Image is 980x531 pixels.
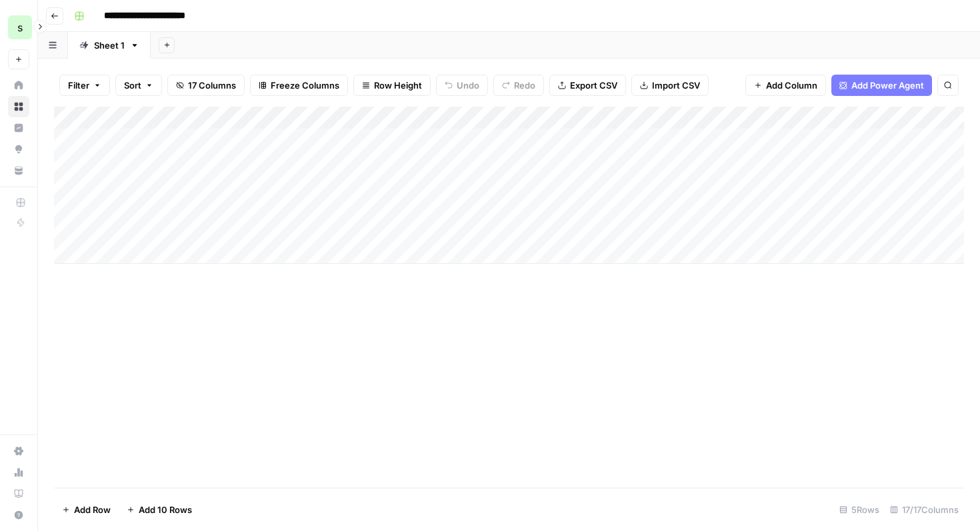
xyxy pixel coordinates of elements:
span: Add Power Agent [851,79,924,92]
a: Browse [8,96,29,117]
button: Filter [59,75,110,96]
span: Undo [457,79,479,92]
a: Home [8,75,29,96]
span: 17 Columns [188,79,236,92]
button: Freeze Columns [250,75,348,96]
span: Import CSV [652,79,700,92]
span: Add Row [74,503,111,516]
button: Workspace: saasgenie [8,11,29,44]
span: Filter [68,79,89,92]
span: Row Height [374,79,422,92]
button: Add Row [54,499,119,520]
button: Import CSV [631,75,709,96]
button: 17 Columns [167,75,245,96]
a: Sheet 1 [68,32,151,59]
button: Row Height [353,75,431,96]
span: Freeze Columns [271,79,339,92]
div: 17/17 Columns [885,499,964,520]
span: Redo [514,79,535,92]
span: s [17,19,23,35]
div: 5 Rows [834,499,885,520]
span: Export CSV [570,79,617,92]
a: Settings [8,440,29,462]
button: Sort [115,75,162,96]
a: Insights [8,117,29,139]
button: Add 10 Rows [119,499,200,520]
span: Sort [124,79,141,92]
button: Redo [493,75,544,96]
span: Add Column [766,79,817,92]
a: Your Data [8,160,29,181]
span: Add 10 Rows [139,503,192,516]
button: Add Column [745,75,826,96]
button: Undo [436,75,488,96]
a: Usage [8,462,29,483]
button: Help + Support [8,504,29,526]
div: Sheet 1 [94,39,125,52]
a: Learning Hub [8,483,29,504]
button: Add Power Agent [831,75,932,96]
a: Opportunities [8,139,29,160]
button: Export CSV [549,75,626,96]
